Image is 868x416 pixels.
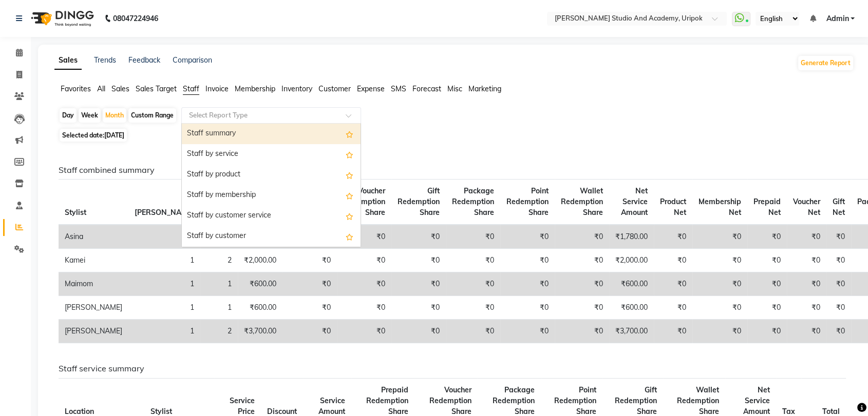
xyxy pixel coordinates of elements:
td: ₹0 [787,272,826,296]
h6: Staff combined summary [59,165,846,175]
td: ₹0 [391,249,446,272]
span: Membership [235,84,275,93]
td: 1 [128,296,200,320]
td: ₹0 [282,320,337,343]
td: ₹0 [391,272,446,296]
td: ₹0 [446,249,500,272]
td: ₹0 [654,320,692,343]
td: ₹0 [826,272,851,296]
a: Comparison [173,55,212,65]
td: ₹600.00 [609,296,654,320]
td: ₹0 [747,320,787,343]
td: ₹0 [446,225,500,249]
td: ₹0 [555,296,609,320]
span: Stylist [150,407,172,416]
div: Staff by product [182,165,361,185]
span: Prepaid Net [753,197,781,217]
td: ₹0 [747,225,787,249]
td: 2 [200,320,238,343]
span: Expense [357,84,385,93]
span: Gift Net [833,197,845,217]
td: ₹600.00 [238,272,282,296]
td: ₹0 [500,249,555,272]
td: ₹0 [826,249,851,272]
td: [PERSON_NAME] [59,320,128,343]
td: ₹0 [500,296,555,320]
td: ₹2,000.00 [609,249,654,272]
span: Forecast [412,84,441,93]
span: Add this report to Favorites List [346,128,353,140]
span: Inventory [281,84,312,93]
td: ₹0 [446,296,500,320]
td: ₹0 [692,249,747,272]
span: Location [65,407,94,416]
td: ₹0 [826,320,851,343]
div: Staff by customer service [182,206,361,226]
td: ₹0 [654,296,692,320]
ng-dropdown-panel: Options list [181,123,361,247]
td: ₹0 [282,249,337,272]
span: Add this report to Favorites List [346,189,353,202]
td: ₹0 [446,272,500,296]
div: Staff by customer [182,226,361,247]
div: Staff by membership [182,185,361,206]
button: Generate Report [798,56,853,70]
td: ₹600.00 [609,272,654,296]
td: ₹0 [555,320,609,343]
span: Invoice [205,84,229,93]
span: Selected date: [60,129,127,142]
b: 08047224946 [113,4,158,33]
td: [PERSON_NAME] [59,296,128,320]
a: Trends [94,55,116,65]
span: Package Redemption Share [452,186,494,217]
span: Voucher Redemption Share [343,186,385,217]
span: Customer [318,84,351,93]
span: Product Net [660,197,686,217]
span: All [97,84,105,93]
span: [PERSON_NAME] [135,208,194,217]
td: 1 [200,272,238,296]
td: ₹0 [692,225,747,249]
td: 2 [200,249,238,272]
span: SMS [391,84,406,93]
span: Package Redemption Share [493,385,535,416]
td: 1 [200,296,238,320]
td: ₹0 [692,272,747,296]
td: ₹0 [787,225,826,249]
td: ₹0 [787,320,826,343]
a: Feedback [128,55,160,65]
td: ₹0 [654,272,692,296]
td: ₹0 [787,249,826,272]
span: Voucher Redemption Share [429,385,471,416]
td: ₹0 [555,272,609,296]
td: ₹0 [747,249,787,272]
span: Marketing [468,84,501,93]
td: ₹0 [826,296,851,320]
td: ₹0 [555,249,609,272]
td: ₹0 [337,320,391,343]
span: Wallet Redemption Share [561,186,603,217]
span: Gift Redemption Share [615,385,657,416]
td: ₹0 [500,225,555,249]
td: ₹0 [787,296,826,320]
td: ₹0 [826,225,851,249]
td: 1 [128,272,200,296]
td: ₹3,700.00 [609,320,654,343]
td: ₹0 [692,320,747,343]
td: ₹0 [282,272,337,296]
span: Misc [447,84,462,93]
span: Point Redemption Share [554,385,596,416]
td: ₹0 [500,272,555,296]
div: Staff summary [182,124,361,144]
div: Custom Range [128,108,176,123]
span: Point Redemption Share [506,186,549,217]
td: Kamei [59,249,128,272]
span: Membership Net [699,197,741,217]
span: Staff [183,84,199,93]
span: Sales Target [136,84,177,93]
span: Add this report to Favorites List [346,148,353,161]
span: Total [822,407,840,416]
span: Add this report to Favorites List [346,169,353,181]
span: Wallet Redemption Share [677,385,719,416]
td: ₹0 [391,225,446,249]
